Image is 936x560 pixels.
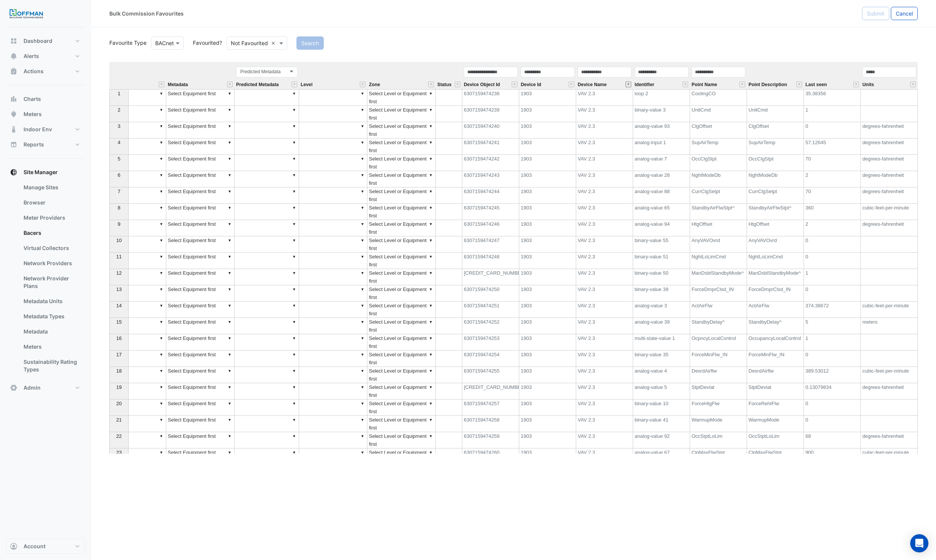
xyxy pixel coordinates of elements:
td: Select Level or Equipment first [367,318,436,334]
td: binary-value 39 [633,285,690,302]
td: cubic-feet-per-minute [861,367,918,383]
td: 0 [804,236,861,253]
td: ForceDmprClsd_IN [747,285,804,302]
td: 1903 [519,302,576,318]
td: analog-value 94 [633,220,690,236]
span: 3 [118,123,120,129]
td: loop 2 [633,89,690,106]
span: Device Object Id [464,82,500,87]
td: Select Level or Equipment first [367,236,436,253]
td: VAV 2.3 [576,89,633,106]
td: 6307159474254 [462,351,519,367]
span: Metadata [168,82,188,87]
td: ActAirFlw [747,302,804,318]
td: VAV 2.3 [576,220,633,236]
td: 1903 [519,432,576,448]
td: VAV 2.3 [576,187,633,204]
td: StandbyAirFlwStpt^ [690,204,747,220]
td: VAV 2.3 [576,416,633,432]
td: 1903 [519,253,576,269]
td: Select Level or Equipment first [367,285,436,302]
td: 0 [804,400,861,416]
td: ClgMaxFlwStpt [747,448,804,465]
td: Select Level or Equipment first [367,367,436,383]
td: cubic-feet-per-minute [861,302,918,318]
td: analog-value 65 [633,204,690,220]
span: Account [24,543,46,550]
td: AnyVAVOvrd [747,236,804,253]
div: ▼ [428,106,434,114]
td: degrees-fahrenheit [861,171,918,187]
td: degrees-fahrenheit [861,155,918,171]
app-icon: Indoor Env [10,126,17,133]
td: HtgOffset [747,220,804,236]
td: WarmupMode [747,416,804,432]
td: Select Equipment first [166,334,235,351]
button: Cancel [891,7,918,20]
td: 6307159474243 [462,171,519,187]
button: Indoor Env [6,122,85,137]
a: Metadata [17,324,85,339]
span: Predicted Metadata [236,82,279,87]
td: 389.53012 [804,367,861,383]
a: Bacers [17,225,85,241]
td: Select Level or Equipment first [367,106,436,122]
td: ClgOffset [690,122,747,138]
td: 1903 [519,171,576,187]
td: 6307159474259 [462,432,519,448]
td: 1903 [519,187,576,204]
td: 1 [804,269,861,285]
button: Account [6,539,85,554]
span: Point Name [692,82,717,87]
a: Virtual Collectors [17,241,85,256]
td: 1903 [519,448,576,465]
a: Meter Providers [17,210,85,225]
td: 1903 [519,204,576,220]
td: binary-value 10 [633,400,690,416]
td: 6307159474245 [462,204,519,220]
app-icon: Admin [10,384,17,392]
td: Select Level or Equipment first [367,171,436,187]
div: Open Intercom Messenger [910,534,928,552]
td: 6307159474246 [462,220,519,236]
td: analog-value 3 [633,302,690,318]
img: Company Logo [9,6,43,21]
td: 70 [804,155,861,171]
td: 1903 [519,318,576,334]
a: Metadata Types [17,309,85,324]
td: 6307159474255 [462,367,519,383]
td: Select Equipment first [166,448,235,465]
td: 6307159474252 [462,318,519,334]
td: degrees-fahrenheit [861,220,918,236]
td: Select Level or Equipment first [367,122,436,138]
span: Dashboard [24,37,52,45]
td: Select Equipment first [166,155,235,171]
td: cubic-feet-per-minute [861,448,918,465]
td: 0 [804,253,861,269]
td: Select Level or Equipment first [367,204,436,220]
div: Bulk Commission Favourites [109,9,184,17]
td: 1903 [519,367,576,383]
td: ForceHtgFlw [690,400,747,416]
td: OcpncyLocalControl [690,334,747,351]
td: analog-value 93 [633,122,690,138]
td: degrees-fahrenheit [861,138,918,155]
td: Select Equipment first [166,204,235,220]
td: 1 [804,106,861,122]
td: binary-value 35 [633,351,690,367]
td: meters [861,318,918,334]
td: UnitCmd [690,106,747,122]
td: 900 [804,448,861,465]
td: 1903 [519,89,576,106]
span: Admin [24,384,41,392]
td: 1903 [519,106,576,122]
td: ForceMinFlw_IN [747,351,804,367]
td: ClgOffset [747,122,804,138]
td: ManDsblStandbyMode^ [747,269,804,285]
td: 6307159474240 [462,122,519,138]
a: Metadata Units [17,294,85,309]
span: Clear [271,39,277,47]
td: VAV 2.3 [576,285,633,302]
td: VAV 2.3 [576,204,633,220]
a: Manage Sites [17,180,85,195]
